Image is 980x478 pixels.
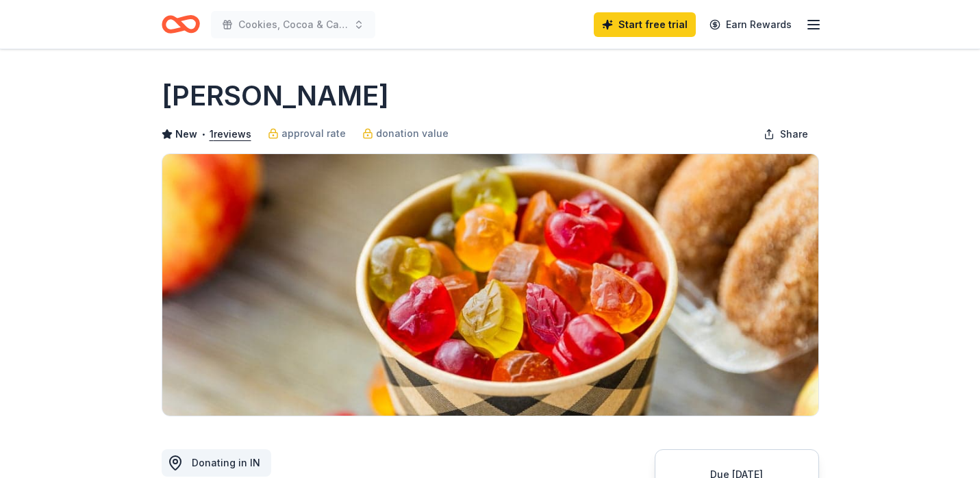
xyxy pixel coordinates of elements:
[192,457,260,468] span: Donating in IN
[162,77,389,115] h1: [PERSON_NAME]
[162,154,818,416] img: Image for Albanese
[281,125,346,142] span: approval rate
[201,129,205,140] span: •
[211,11,375,38] button: Cookies, Cocoa & Canvas
[162,8,200,40] a: Home
[362,125,449,142] a: donation value
[701,12,800,37] a: Earn Rewards
[753,121,819,148] button: Share
[376,125,449,142] span: donation value
[780,126,808,142] span: Share
[238,16,348,33] span: Cookies, Cocoa & Canvas
[210,126,251,142] button: 1reviews
[268,125,346,142] a: approval rate
[594,12,696,37] a: Start free trial
[175,126,197,142] span: New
